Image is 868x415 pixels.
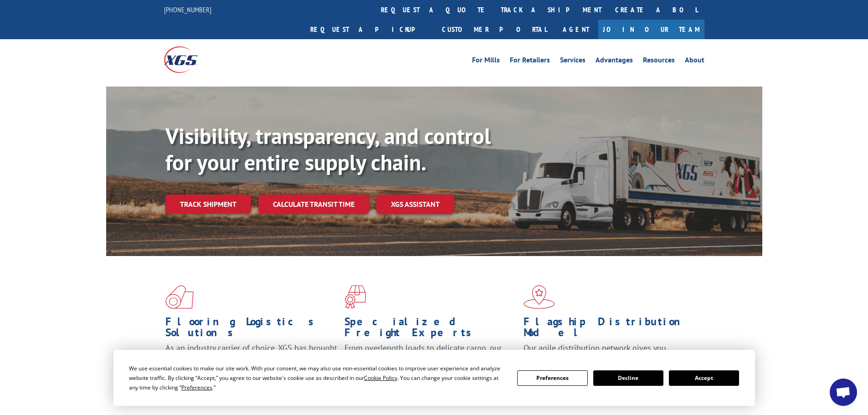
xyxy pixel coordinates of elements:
[593,370,663,386] button: Decline
[596,56,633,67] a: Advantages
[364,374,397,382] span: Cookie Policy
[524,343,691,364] span: Our agile distribution network gives you nationwide inventory management on demand.
[164,5,211,14] a: [PHONE_NUMBER]
[129,364,506,392] div: We use essential cookies to make our site work. With your consent, we may also use non-essential ...
[560,56,586,67] a: Services
[344,316,517,343] h1: Specialized Freight Experts
[165,343,337,375] span: As an industry carrier of choice, XGS has brought innovation and dedication to flooring logistics...
[258,195,369,214] a: Calculate transit time
[517,370,587,386] button: Preferences
[510,56,550,67] a: For Retailers
[830,379,857,406] div: Open chat
[376,195,454,214] a: XGS ASSISTANT
[113,350,755,406] div: Cookie Consent Prompt
[598,20,704,39] a: Join Our Team
[524,316,696,343] h1: Flagship Distribution Model
[685,56,704,67] a: About
[643,56,675,67] a: Resources
[472,56,500,67] a: For Mills
[303,20,435,39] a: Request a pickup
[181,384,212,391] span: Preferences
[344,343,517,383] p: From overlength loads to delicate cargo, our experienced staff knows the best way to move your fr...
[165,195,251,214] a: Track shipment
[165,285,194,309] img: xgs-icon-total-supply-chain-intelligence-red
[524,285,555,309] img: xgs-icon-flagship-distribution-model-red
[165,122,491,176] b: Visibility, transparency, and control for your entire supply chain.
[344,285,366,309] img: xgs-icon-focused-on-flooring-red
[435,20,554,39] a: Customer Portal
[669,370,739,386] button: Accept
[554,20,598,39] a: Agent
[165,316,338,343] h1: Flooring Logistics Solutions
